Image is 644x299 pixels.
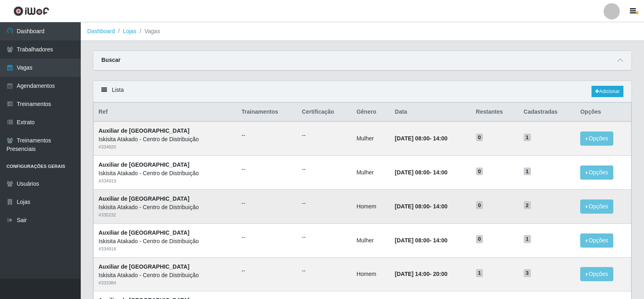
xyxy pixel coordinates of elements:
[241,233,292,242] ul: --
[302,233,347,242] ul: --
[433,271,447,277] time: 20:00
[352,156,390,190] td: Mulher
[241,131,292,140] ul: --
[99,263,189,270] strong: Auxiliar de [GEOGRAPHIC_DATA]
[395,135,447,142] strong: -
[395,271,447,277] strong: -
[241,267,292,275] ul: --
[580,267,613,281] button: Opções
[524,168,531,176] span: 1
[99,161,189,168] strong: Auxiliar de [GEOGRAPHIC_DATA]
[302,131,347,140] ul: --
[13,6,49,16] img: CoreUI Logo
[241,199,292,208] ul: --
[99,203,232,212] div: Iskisita Atakado - Centro de Distribuição
[476,134,483,142] span: 0
[99,246,232,252] div: # 334918
[352,189,390,223] td: Homem
[471,103,519,122] th: Restantes
[395,169,430,176] time: [DATE] 08:00
[99,195,189,202] strong: Auxiliar de [GEOGRAPHIC_DATA]
[395,203,447,210] strong: -
[395,237,430,244] time: [DATE] 08:00
[580,165,613,180] button: Opções
[395,237,447,244] strong: -
[433,135,447,142] time: 14:00
[237,103,297,122] th: Trainamentos
[476,269,483,277] span: 1
[93,81,631,102] div: Lista
[580,233,613,248] button: Opções
[476,201,483,209] span: 0
[476,168,483,176] span: 0
[580,131,613,146] button: Opções
[99,144,232,151] div: # 334920
[87,28,115,34] a: Dashboard
[99,135,232,144] div: Iskisita Atakado - Centro de Distribuição
[302,199,347,208] ul: --
[99,271,232,280] div: Iskisita Atakado - Centro de Distribuição
[302,165,347,174] ul: --
[433,203,447,210] time: 14:00
[352,121,390,155] td: Mulher
[99,169,232,178] div: Iskisita Atakado - Centro de Distribuição
[302,267,347,275] ul: --
[395,135,430,142] time: [DATE] 08:00
[99,212,232,218] div: # 335232
[99,178,232,184] div: # 334919
[136,27,160,36] li: Vagas
[99,127,189,134] strong: Auxiliar de [GEOGRAPHIC_DATA]
[297,103,352,122] th: Certificação
[395,271,430,277] time: [DATE] 14:00
[99,280,232,286] div: # 333384
[101,57,120,63] strong: Buscar
[580,199,613,214] button: Opções
[524,269,531,277] span: 3
[524,134,531,142] span: 1
[94,103,237,122] th: Ref
[524,235,531,243] span: 1
[524,201,531,209] span: 2
[433,237,447,244] time: 14:00
[592,86,623,97] a: Adicionar
[81,22,644,41] nav: breadcrumb
[395,203,430,210] time: [DATE] 08:00
[352,257,390,291] td: Homem
[476,235,483,243] span: 0
[390,103,471,122] th: Data
[575,103,631,122] th: Opções
[123,28,136,34] a: Lojas
[352,223,390,257] td: Mulher
[99,229,189,236] strong: Auxiliar de [GEOGRAPHIC_DATA]
[352,103,390,122] th: Gênero
[395,169,447,176] strong: -
[433,169,447,176] time: 14:00
[99,237,232,246] div: Iskisita Atakado - Centro de Distribuição
[241,165,292,174] ul: --
[519,103,575,122] th: Cadastradas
